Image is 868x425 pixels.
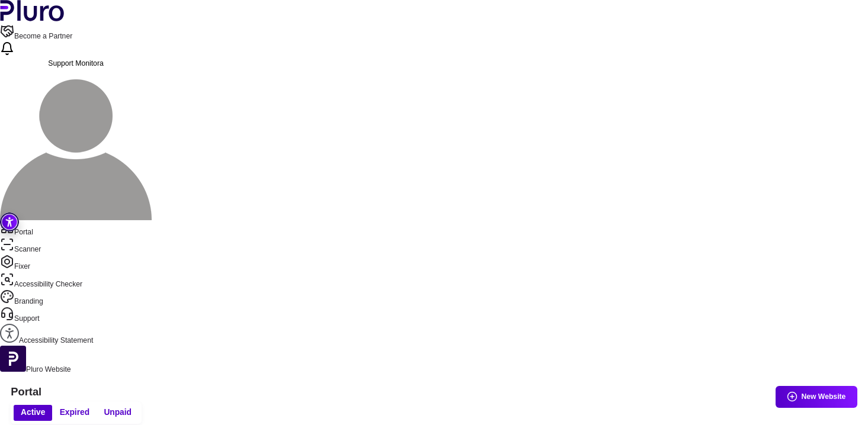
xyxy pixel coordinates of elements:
[52,405,97,421] button: Expired
[14,405,53,421] button: Active
[104,407,132,418] span: Unpaid
[776,386,857,408] button: New Website
[97,405,139,421] button: Unpaid
[21,407,45,418] span: Active
[48,59,104,67] span: Support Monitora
[11,385,857,398] h1: Portal
[60,407,89,418] span: Expired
